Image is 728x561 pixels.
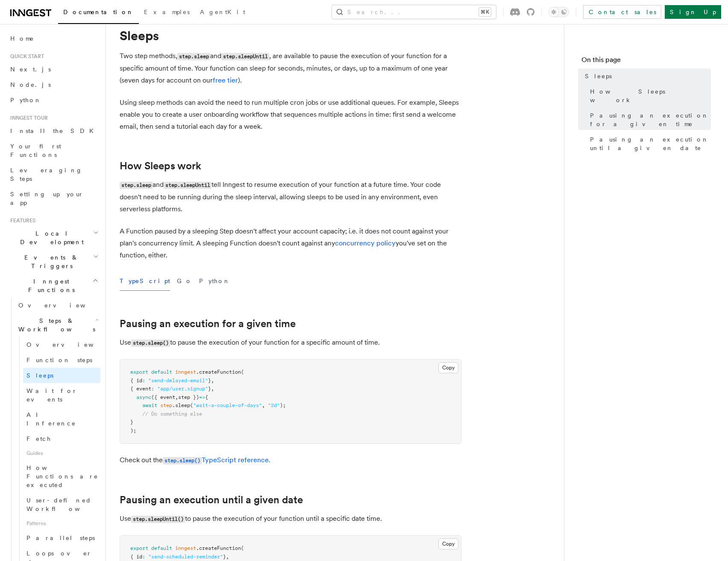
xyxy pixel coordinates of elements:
[23,493,100,517] a: User-defined Workflows
[241,545,244,551] span: (
[268,402,280,408] span: "2d"
[213,76,238,84] a: free tier
[280,402,286,408] span: );
[10,127,99,134] span: Install the SDK
[120,225,461,261] p: A Function paused by a sleeping Step doesn't affect your account capacity; i.e. it does not count...
[120,160,201,172] a: How Sleeps work
[7,31,100,46] a: Home
[151,386,154,392] span: :
[120,318,296,330] a: Pausing an execution for a given time
[7,253,93,270] span: Events & Triggers
[130,419,133,425] span: }
[590,87,711,104] span: How Sleeps work
[130,545,148,551] span: export
[15,298,100,313] a: Overview
[120,337,461,349] p: Use to pause the execution of your function for a specific amount of time.
[120,272,170,291] button: TypeScript
[120,182,153,189] code: step.sleep
[26,435,51,442] span: Fetch
[120,454,461,467] p: Check out the
[163,457,202,464] code: step.sleep()
[157,386,208,392] span: "app/user.signup"
[26,372,53,379] span: Sleeps
[10,97,41,103] span: Python
[438,362,458,373] button: Copy
[144,9,190,15] span: Examples
[15,313,100,337] button: Steps & Workflows
[23,530,100,546] a: Parallel steps
[172,402,190,408] span: .sleep
[151,394,175,400] span: ({ event
[221,53,269,60] code: step.sleepUntil
[26,357,92,363] span: Function steps
[226,554,229,560] span: ,
[175,545,196,551] span: inngest
[23,407,100,431] a: AI Inference
[26,387,77,403] span: Wait for events
[10,66,51,73] span: Next.js
[196,545,241,551] span: .createFunction
[581,68,711,84] a: Sleeps
[332,5,496,19] button: Search...⌘K
[18,302,106,309] span: Overview
[131,340,170,347] code: step.sleep()
[585,72,612,80] span: Sleeps
[175,369,196,375] span: inngest
[130,428,136,434] span: );
[142,378,145,384] span: :
[15,316,95,334] span: Steps & Workflows
[130,554,142,560] span: { id
[7,277,92,294] span: Inngest Functions
[190,402,193,408] span: (
[438,538,458,549] button: Copy
[26,497,103,512] span: User-defined Workflows
[7,123,100,139] a: Install the SDK
[10,34,34,43] span: Home
[10,143,61,158] span: Your first Functions
[7,115,48,121] span: Inngest tour
[130,386,151,392] span: { event
[120,50,461,86] p: Two step methods, and , are available to pause the execution of your function for a specific amou...
[211,378,214,384] span: ,
[479,8,491,16] kbd: ⌘K
[142,554,145,560] span: :
[23,337,100,352] a: Overview
[208,386,211,392] span: }
[26,534,95,541] span: Parallel steps
[23,517,100,530] span: Patterns
[7,274,100,298] button: Inngest Functions
[23,368,100,383] a: Sleeps
[193,402,262,408] span: "wait-a-couple-of-days"
[23,431,100,446] a: Fetch
[195,3,250,23] a: AgentKit
[549,7,569,17] button: Toggle dark mode
[26,411,76,427] span: AI Inference
[23,383,100,407] a: Wait for events
[23,352,100,368] a: Function steps
[199,272,230,291] button: Python
[63,9,134,15] span: Documentation
[7,77,100,92] a: Node.js
[335,239,396,247] a: concurrency policy
[136,394,151,400] span: async
[10,81,51,88] span: Node.js
[590,135,711,152] span: Pausing an execution until a given date
[590,111,711,128] span: Pausing an execution for a given time
[120,28,461,43] h1: Sleeps
[7,217,35,224] span: Features
[587,84,711,108] a: How Sleeps work
[587,108,711,132] a: Pausing an execution for a given time
[160,402,172,408] span: step
[120,97,461,133] p: Using sleep methods can avoid the need to run multiple cron jobs or use additional queues. For ex...
[7,229,93,246] span: Local Development
[10,167,82,182] span: Leveraging Steps
[205,394,208,400] span: {
[148,378,208,384] span: "send-delayed-email"
[199,394,205,400] span: =>
[120,494,303,506] a: Pausing an execution until a given date
[7,226,100,250] button: Local Development
[200,9,245,15] span: AgentKit
[223,554,226,560] span: }
[7,250,100,274] button: Events & Triggers
[587,132,711,156] a: Pausing an execution until a given date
